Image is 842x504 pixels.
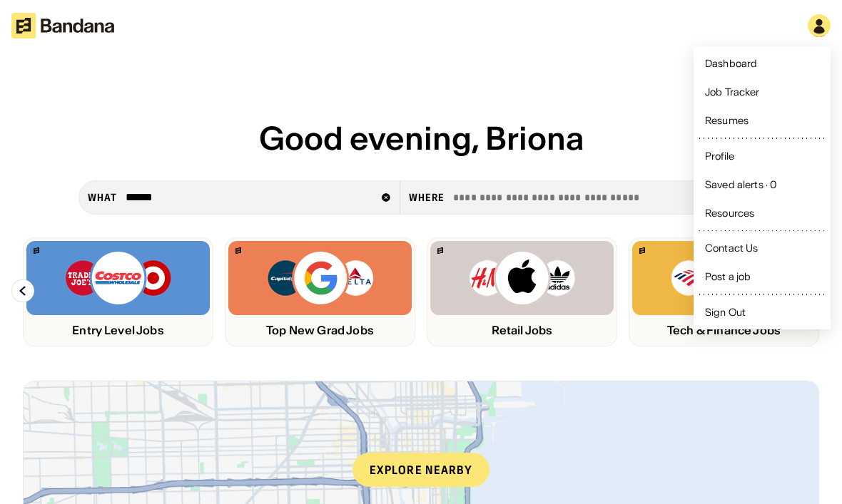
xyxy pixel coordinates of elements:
[639,247,645,254] img: Bandana logo
[23,237,213,346] a: Bandana logoTrader Joe’s, Costco, Target logosEntry Level Jobs
[437,247,443,254] img: Bandana logo
[705,151,734,161] div: Profile
[699,173,825,196] a: Saved alerts · 0
[430,324,614,337] div: Retail Jobs
[699,145,825,168] a: Profile
[11,279,34,302] img: Left Arrow
[670,250,778,307] img: Bank of America, Netflix, Microsoft logos
[266,250,375,307] img: Capital One, Google, Delta logos
[705,307,746,317] div: Sign Out
[705,243,758,253] div: Contact Us
[699,109,825,132] a: Resumes
[699,237,825,259] a: Contact Us
[699,202,825,225] a: Resources
[409,191,445,204] div: Where
[705,180,776,190] div: Saved alerts · 0
[705,272,751,282] div: Post a job
[64,250,173,307] img: Trader Joe’s, Costco, Target logos
[705,208,754,218] div: Resources
[11,13,114,38] img: Bandana logotype
[34,247,39,254] img: Bandana logo
[699,81,825,103] a: Job Tracker
[705,87,760,97] div: Job Tracker
[699,265,825,288] a: Post a job
[352,453,490,487] div: Explore nearby
[259,118,584,158] span: Good evening, Briona
[629,237,819,346] a: Bandana logoBank of America, Netflix, Microsoft logosTech & Finance Jobs
[225,237,415,346] a: Bandana logoCapital One, Google, Delta logosTop New Grad Jobs
[427,237,617,346] a: Bandana logoH&M, Apply, Adidas logosRetail Jobs
[699,52,825,75] a: Dashboard
[228,324,412,337] div: Top New Grad Jobs
[632,324,816,337] div: Tech & Finance Jobs
[26,324,210,337] div: Entry Level Jobs
[88,191,117,204] div: what
[705,58,757,68] div: Dashboard
[705,115,749,125] div: Resumes
[235,247,241,254] img: Bandana logo
[468,250,577,307] img: H&M, Apply, Adidas logos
